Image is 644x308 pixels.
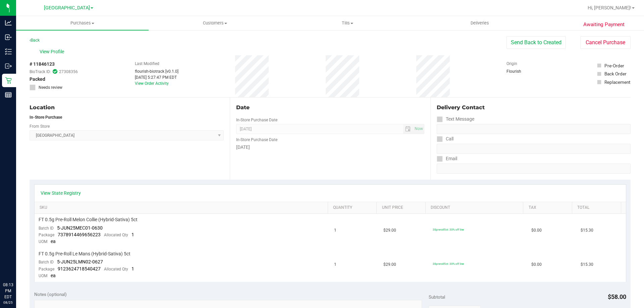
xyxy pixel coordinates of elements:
div: Location [30,104,224,112]
span: Allocated Qty [104,267,128,271]
label: In-Store Purchase Date [236,117,277,123]
span: Notes (optional) [34,292,67,297]
span: Awaiting Payment [583,21,625,28]
span: $29.00 [383,227,396,234]
label: In-Store Purchase Date [236,137,277,143]
span: 1 [334,227,336,234]
span: 1 [131,266,134,271]
div: Back Order [604,70,627,77]
span: BioTrack ID: [30,69,51,75]
div: Replacement [604,79,630,85]
label: Call [437,134,453,144]
span: Packed [30,76,45,83]
div: flourish-biotrack [v0.1.0] [135,68,178,74]
a: View Order Activity [135,81,169,86]
a: SKU [40,205,325,210]
strong: In-Store Purchase [30,115,62,120]
span: Deliveries [462,20,498,26]
div: Flourish [506,68,540,74]
button: Send Back to Created [506,36,566,49]
span: $0.00 [531,227,542,234]
span: Package [39,233,54,237]
span: Subtotal [429,294,445,300]
span: ea [51,239,56,244]
a: View State Registry [41,190,81,196]
span: 7378914469656223 [58,232,101,237]
label: Text Message [437,114,474,124]
span: 1 [131,232,134,237]
span: $15.30 [581,227,593,234]
div: [DATE] 5:27:47 PM EDT [135,74,178,80]
span: $0.00 [531,261,542,268]
span: Batch ID [39,226,54,231]
a: Quantity [333,205,374,210]
div: [DATE] [236,144,424,151]
a: Deliveries [414,16,546,30]
inline-svg: Retail [5,77,12,84]
inline-svg: Inventory [5,48,12,55]
span: Package [39,267,54,271]
span: $15.30 [581,261,593,268]
inline-svg: Reports [5,91,12,98]
a: Back [30,38,40,43]
a: Tax [529,205,570,210]
span: View Profile [40,48,66,55]
label: Email [437,154,457,164]
p: 08:13 PM EDT [3,282,13,300]
a: Unit Price [382,205,423,210]
input: Format: (999) 999-9999 [437,144,631,154]
span: FT 0.5g Pre-Roll Le Mans (Hybrid-Sativa) 5ct [39,251,130,257]
span: $58.00 [608,293,626,300]
div: Date [236,104,424,112]
span: 27308356 [59,69,78,75]
a: Tills [281,16,414,30]
label: Origin [506,61,517,67]
span: 30preroll5ct: 30% off line [433,262,464,265]
span: 5-JUN25LMN02-0627 [57,259,103,264]
label: Last Modified [135,61,159,67]
span: Hi, [PERSON_NAME]! [588,5,631,10]
span: 1 [334,261,336,268]
label: From Store [30,123,50,129]
span: ea [51,273,56,278]
span: Needs review [39,84,62,90]
iframe: Resource center [7,254,27,274]
span: [GEOGRAPHIC_DATA] [44,5,90,11]
inline-svg: Analytics [5,19,12,26]
span: # 11846123 [30,61,55,68]
div: Delivery Contact [437,104,631,112]
a: Customers [149,16,281,30]
span: UOM [39,239,47,244]
span: Batch ID [39,260,54,264]
a: Discount [431,205,521,210]
input: Format: (999) 999-9999 [437,124,631,134]
a: Total [577,205,618,210]
span: Tills [281,20,413,26]
inline-svg: Outbound [5,63,12,69]
p: 08/25 [3,300,13,305]
span: In Sync [53,68,57,75]
div: Pre-Order [604,62,624,69]
span: 30preroll5ct: 30% off line [433,228,464,231]
span: UOM [39,273,47,278]
button: Cancel Purchase [580,36,631,49]
span: FT 0.5g Pre-Roll Melon Collie (Hybrid-Sativa) 5ct [39,217,138,223]
a: Purchases [16,16,149,30]
span: 5-JUN25MEC01-0630 [57,225,103,231]
span: Purchases [16,20,149,26]
inline-svg: Inbound [5,34,12,41]
span: Customers [149,20,281,26]
span: 9123624718540427 [58,266,101,271]
span: $29.00 [383,261,396,268]
span: Allocated Qty [104,233,128,237]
